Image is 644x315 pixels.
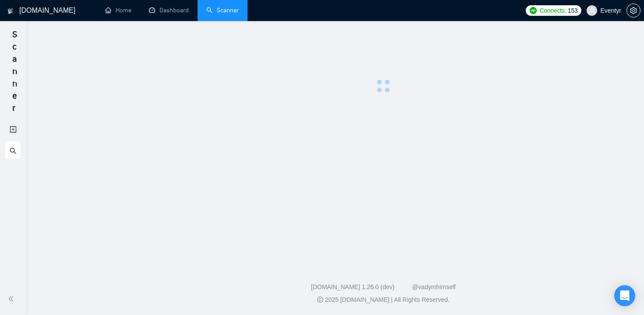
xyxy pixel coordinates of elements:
span: copyright [317,297,323,303]
img: upwork-logo.png [530,7,537,14]
li: New Scanner [5,120,21,138]
span: My Scanners [10,146,56,154]
span: Scanner [5,28,25,120]
button: setting [626,4,640,18]
div: Open Intercom Messenger [614,285,635,306]
img: logo [7,4,14,18]
span: user [589,7,595,14]
div: 2025 [DOMAIN_NAME] | All Rights Reserved. [130,295,637,304]
span: setting [627,7,640,14]
span: double-left [8,294,17,303]
a: homeHome [105,7,131,14]
a: setting [626,7,640,14]
a: @vadymhimself [412,283,456,290]
span: Connects: [540,6,566,15]
a: dashboardDashboard [149,7,189,14]
span: search [10,142,17,159]
a: searchScanner [206,7,239,14]
span: 153 [568,6,577,15]
a: [DOMAIN_NAME] 1.26.0 (dev) [311,283,395,290]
